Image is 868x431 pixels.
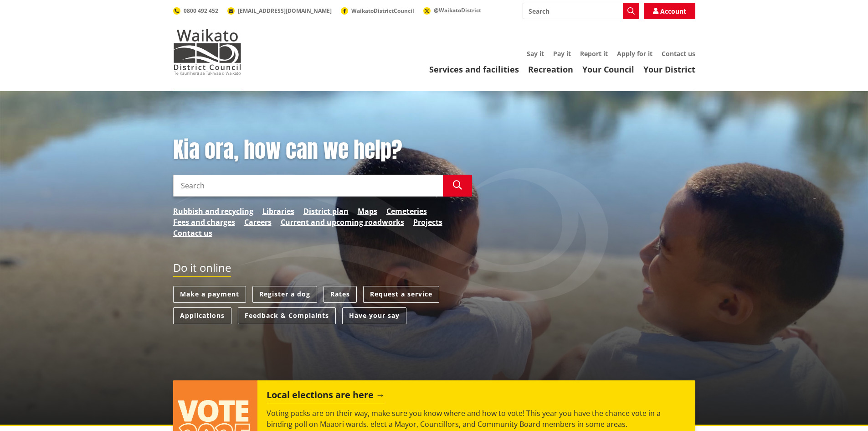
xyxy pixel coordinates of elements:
a: Feedback & Complaints [238,307,336,324]
iframe: Messenger Launcher [826,393,859,426]
a: Rubbish and recycling [173,206,253,217]
h2: Do it online [173,261,231,277]
a: Have your say [342,307,406,324]
h2: Local elections are here [267,389,385,403]
a: Applications [173,307,231,324]
a: WaikatoDistrictCouncil [341,7,414,15]
a: Current and upcoming roadworks [281,217,404,228]
a: Services and facilities [429,64,519,75]
a: @WaikatoDistrict [423,6,481,14]
input: Search input [523,3,639,19]
a: 0800 492 452 [173,7,218,15]
a: Report it [580,49,608,58]
a: Request a service [363,286,439,303]
span: @WaikatoDistrict [434,6,481,14]
p: Voting packs are on their way, make sure you know where and how to vote! This year you have the c... [267,408,686,430]
a: Recreation [528,64,573,75]
a: Contact us [662,49,695,58]
input: Search input [173,175,443,197]
a: Maps [358,206,377,217]
span: [EMAIL_ADDRESS][DOMAIN_NAME] [238,7,332,15]
a: Libraries [262,206,294,217]
a: Register a dog [252,286,317,303]
a: Say it [527,49,544,58]
a: Fees and charges [173,217,235,228]
a: Careers [244,217,272,228]
a: Apply for it [617,49,652,58]
a: Your Council [582,64,634,75]
a: Make a payment [173,286,246,303]
a: Rates [324,286,357,303]
a: District plan [303,206,349,217]
span: 0800 492 452 [184,7,218,15]
a: [EMAIL_ADDRESS][DOMAIN_NAME] [227,7,332,15]
img: Waikato District Council - Te Kaunihera aa Takiwaa o Waikato [173,29,241,75]
a: Projects [413,217,442,228]
h1: Kia ora, how can we help? [173,137,472,163]
a: Cemeteries [386,206,427,217]
a: Account [644,3,695,19]
a: Your District [643,64,695,75]
span: WaikatoDistrictCouncil [351,7,414,15]
a: Pay it [553,49,571,58]
a: Contact us [173,228,212,239]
